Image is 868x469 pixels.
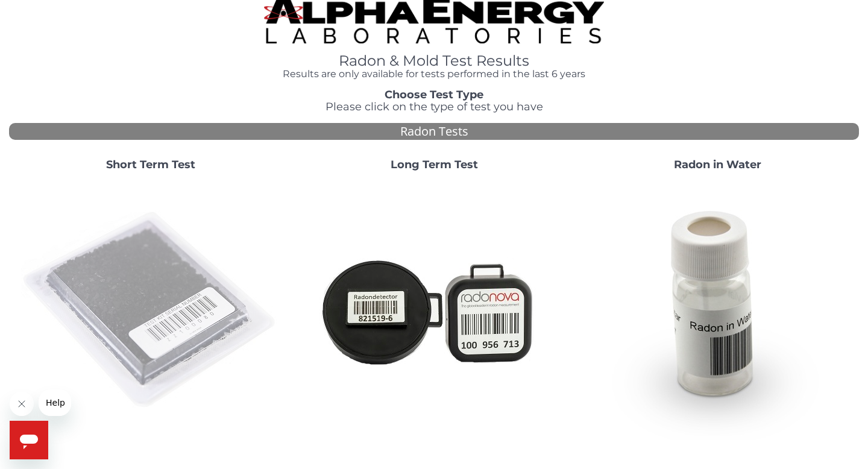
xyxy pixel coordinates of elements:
[385,88,483,101] strong: Choose Test Type
[264,69,604,80] h4: Results are only available for tests performed in the last 6 years
[106,158,195,171] strong: Short Term Test
[264,53,604,69] h1: Radon & Mold Test Results
[10,421,48,459] iframe: Button to launch messaging window
[304,181,564,440] img: Radtrak2vsRadtrak3.jpg
[21,181,280,440] img: ShortTerm.jpg
[325,100,543,113] span: Please click on the type of test you have
[10,392,34,416] iframe: Close message
[9,123,859,140] div: Radon Tests
[39,389,71,416] iframe: Message from company
[588,181,847,440] img: RadoninWater.jpg
[674,158,761,171] strong: Radon in Water
[391,158,478,171] strong: Long Term Test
